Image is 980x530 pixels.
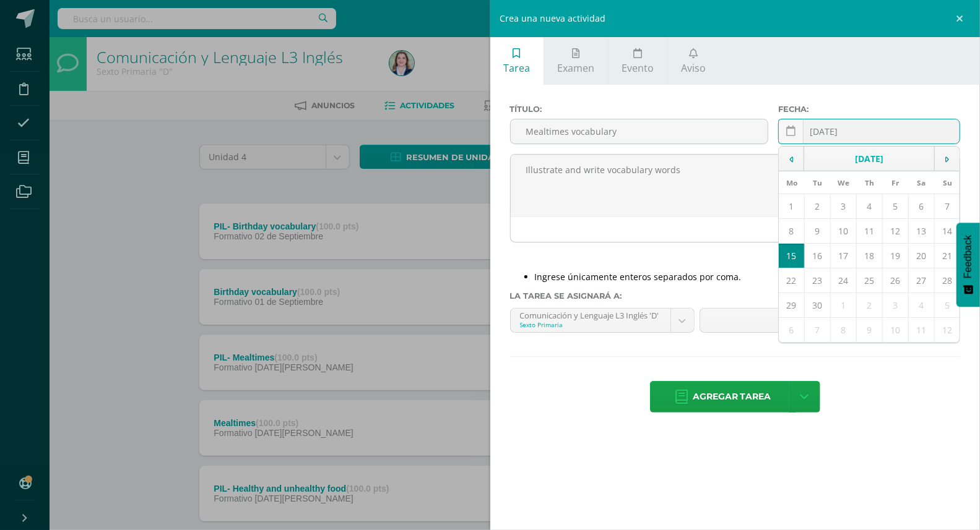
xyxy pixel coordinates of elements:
td: 18 [856,244,882,268]
td: [DATE] [804,147,935,171]
td: 4 [908,293,934,318]
td: 1 [830,293,856,318]
th: Mo [779,171,804,194]
td: 6 [908,194,934,219]
a: Comunicación y Lenguaje L3 Inglés 'D'Sexto Primaria [511,309,694,332]
td: 13 [908,219,934,244]
td: 3 [882,293,908,318]
td: 2 [805,194,831,219]
td: 7 [934,194,960,219]
td: 16 [805,244,831,268]
td: 11 [856,219,882,244]
a: Aviso [668,37,719,85]
td: 7 [805,318,831,343]
td: 4 [856,194,882,219]
input: Fecha de entrega [779,119,960,143]
td: 12 [882,219,908,244]
span: Agregar tarea [693,382,771,412]
span: Feedback [963,235,974,278]
td: 8 [830,318,856,343]
td: 2 [856,293,882,318]
td: 25 [856,268,882,293]
td: 10 [882,318,908,343]
td: 27 [908,268,934,293]
td: 3 [830,194,856,219]
td: 17 [830,244,856,268]
td: 24 [830,268,856,293]
button: Feedback - Mostrar encuesta [956,223,980,307]
th: Su [934,171,960,194]
th: Th [856,171,882,194]
td: 23 [805,268,831,293]
td: 12 [934,318,960,343]
span: Tarea [503,61,530,75]
td: 20 [908,244,934,268]
th: We [830,171,856,194]
td: 10 [830,219,856,244]
td: 8 [779,219,804,244]
label: La tarea se asignará a: [510,291,961,301]
td: 19 [882,244,908,268]
td: 15 [779,244,804,268]
th: Fr [882,171,908,194]
td: 21 [934,244,960,268]
span: Evento [622,61,654,75]
span: Examen [557,61,594,75]
div: Comunicación y Lenguaje L3 Inglés 'D' [520,309,661,320]
td: 5 [934,293,960,318]
td: 14 [934,219,960,244]
td: 1 [779,194,804,219]
td: 30 [805,293,831,318]
td: 29 [779,293,804,318]
td: 9 [805,219,831,244]
td: 28 [934,268,960,293]
td: 22 [779,268,804,293]
a: Evento [609,37,667,85]
th: Tu [805,171,831,194]
li: Ingrese únicamente enteros separados por coma. [535,271,961,283]
a: Tarea [490,37,544,85]
td: 6 [779,318,804,343]
div: Sexto Primaria [520,320,661,329]
a: Examen [544,37,608,85]
span: Aviso [682,61,706,75]
td: 11 [908,318,934,343]
label: Fecha: [778,105,960,114]
th: Sa [908,171,934,194]
input: Título [511,119,768,143]
td: 9 [856,318,882,343]
textarea: Illustrate and write vocabulary words [511,155,960,216]
td: 26 [882,268,908,293]
label: Título: [510,105,769,114]
td: 5 [882,194,908,219]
